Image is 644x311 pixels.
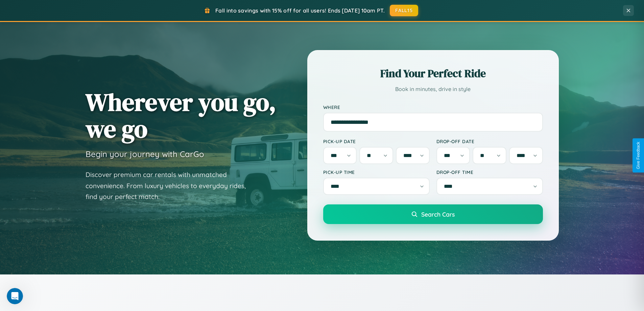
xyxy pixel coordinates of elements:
button: Search Cars [323,204,543,224]
h1: Wherever you go, we go [86,89,276,142]
span: Search Cars [421,210,455,218]
h2: Find Your Perfect Ride [323,66,543,81]
button: FALL15 [390,5,418,16]
label: Pick-up Time [323,169,430,175]
p: Book in minutes, drive in style [323,84,543,94]
div: Give Feedback [636,142,641,169]
span: Fall into savings with 15% off for all users! Ends [DATE] 10am PT. [215,7,385,14]
label: Drop-off Date [436,138,543,144]
label: Where [323,104,543,110]
p: Discover premium car rentals with unmatched convenience. From luxury vehicles to everyday rides, ... [86,169,255,202]
h3: Begin your journey with CarGo [86,149,204,159]
iframe: Intercom live chat [7,288,23,304]
label: Drop-off Time [436,169,543,175]
label: Pick-up Date [323,138,430,144]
